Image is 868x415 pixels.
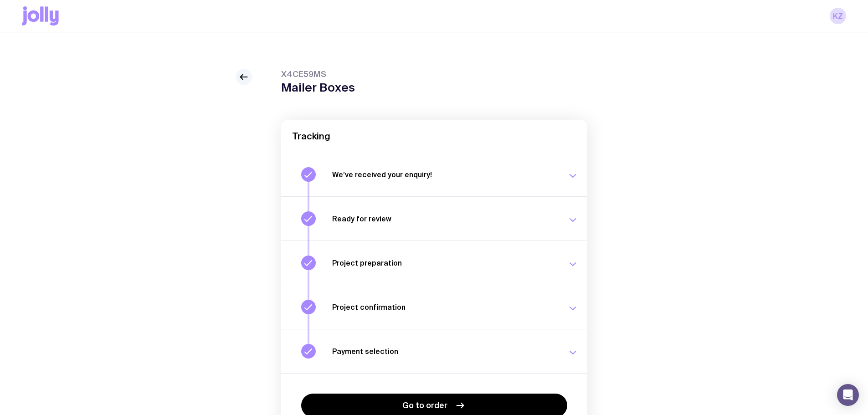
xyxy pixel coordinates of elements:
[281,329,587,373] button: Payment selection
[402,400,447,411] span: Go to order
[830,8,846,24] a: KZ
[281,81,355,94] h1: Mailer Boxes
[332,258,556,267] h3: Project preparation
[281,69,355,80] span: X4CE59MS
[332,214,556,223] h3: Ready for review
[837,384,859,406] div: Open Intercom Messenger
[292,131,576,142] h2: Tracking
[281,285,587,329] button: Project confirmation
[281,196,587,241] button: Ready for review
[281,153,587,196] button: We’ve received your enquiry!
[332,302,556,312] h3: Project confirmation
[332,170,556,179] h3: We’ve received your enquiry!
[332,347,556,356] h3: Payment selection
[281,241,587,285] button: Project preparation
